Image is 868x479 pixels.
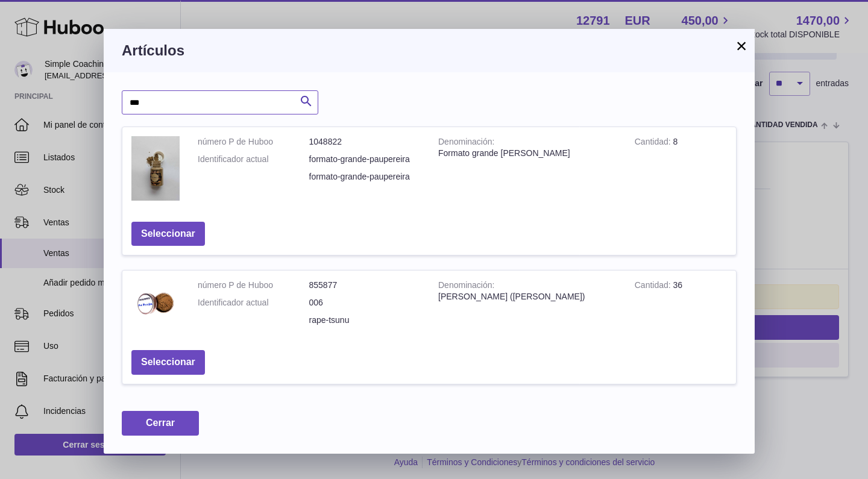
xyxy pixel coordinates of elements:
dt: número P de Huboo [198,280,309,291]
strong: Cantidad [635,137,673,149]
dt: número P de Huboo [198,136,309,148]
div: [PERSON_NAME] ([PERSON_NAME]) [438,291,617,302]
dd: formato-grande-paupereira [309,154,421,165]
button: × [734,39,749,53]
img: Rapé Tsunu (Pau Pereira) [131,280,180,328]
button: Seleccionar [131,350,205,375]
dd: 1048822 [309,136,421,148]
dt: Identificador actual [198,154,309,165]
span: Cerrar [146,418,175,428]
button: Seleccionar [131,222,205,246]
dd: 006 [309,297,421,308]
button: Cerrar [122,411,199,436]
strong: Denominación [438,280,494,293]
dd: rape-tsunu [309,315,421,326]
div: Formato grande [PERSON_NAME] [438,148,617,159]
strong: Denominación [438,137,494,149]
h3: Artículos [122,41,737,60]
strong: Cantidad [635,280,673,293]
dd: 855877 [309,280,421,291]
dt: Identificador actual [198,297,309,308]
dd: formato-grande-paupereira [309,171,421,183]
td: 8 [626,127,736,212]
img: Formato grande Pau Pereira [131,136,180,200]
td: 36 [626,271,736,341]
